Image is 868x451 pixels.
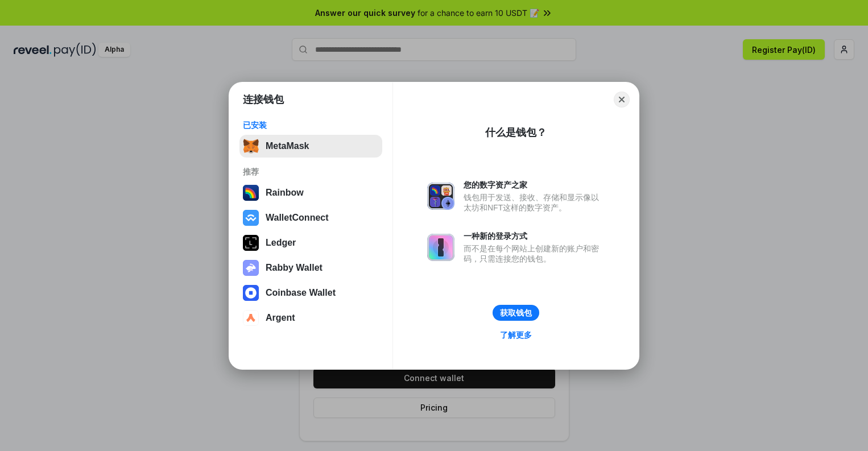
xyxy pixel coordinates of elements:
button: MetaMask [239,135,382,158]
div: WalletConnect [266,213,329,223]
button: Rabby Wallet [239,256,382,279]
div: 已安装 [243,120,379,130]
div: Rainbow [266,188,304,198]
button: Rainbow [239,181,382,204]
img: svg+xml,%3Csvg%20width%3D%2228%22%20height%3D%2228%22%20viewBox%3D%220%200%2028%2028%22%20fill%3D... [243,285,259,301]
img: svg+xml,%3Csvg%20xmlns%3D%22http%3A%2F%2Fwww.w3.org%2F2000%2Fsvg%22%20fill%3D%22none%22%20viewBox... [427,183,454,210]
div: 什么是钱包？ [485,126,547,139]
img: svg+xml,%3Csvg%20width%3D%22120%22%20height%3D%22120%22%20viewBox%3D%220%200%20120%20120%22%20fil... [243,185,259,201]
div: Argent [266,313,295,323]
button: Close [614,92,630,107]
img: svg+xml,%3Csvg%20xmlns%3D%22http%3A%2F%2Fwww.w3.org%2F2000%2Fsvg%22%20fill%3D%22none%22%20viewBox... [243,260,259,276]
div: 了解更多 [500,330,532,340]
img: svg+xml,%3Csvg%20xmlns%3D%22http%3A%2F%2Fwww.w3.org%2F2000%2Fsvg%22%20width%3D%2228%22%20height%3... [243,235,259,251]
div: 钱包用于发送、接收、存储和显示像以太坊和NFT这样的数字资产。 [464,192,605,213]
a: 了解更多 [493,328,539,342]
button: Argent [239,307,382,329]
button: 获取钱包 [493,305,539,321]
img: svg+xml,%3Csvg%20width%3D%2228%22%20height%3D%2228%22%20viewBox%3D%220%200%2028%2028%22%20fill%3D... [243,310,259,326]
img: svg+xml,%3Csvg%20xmlns%3D%22http%3A%2F%2Fwww.w3.org%2F2000%2Fsvg%22%20fill%3D%22none%22%20viewBox... [427,234,454,261]
div: 一种新的登录方式 [464,231,605,241]
img: svg+xml,%3Csvg%20fill%3D%22none%22%20height%3D%2233%22%20viewBox%3D%220%200%2035%2033%22%20width%... [243,138,259,154]
button: Coinbase Wallet [239,282,382,304]
div: MetaMask [266,141,309,151]
div: Coinbase Wallet [266,288,336,298]
button: WalletConnect [239,206,382,229]
div: Ledger [266,238,296,248]
div: 获取钱包 [500,308,532,318]
div: 推荐 [243,167,379,177]
h1: 连接钱包 [243,93,284,106]
div: 您的数字资产之家 [464,180,605,190]
div: 而不是在每个网站上创建新的账户和密码，只需连接您的钱包。 [464,243,605,264]
div: Rabby Wallet [266,263,323,273]
img: svg+xml,%3Csvg%20width%3D%2228%22%20height%3D%2228%22%20viewBox%3D%220%200%2028%2028%22%20fill%3D... [243,210,259,226]
button: Ledger [239,231,382,254]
